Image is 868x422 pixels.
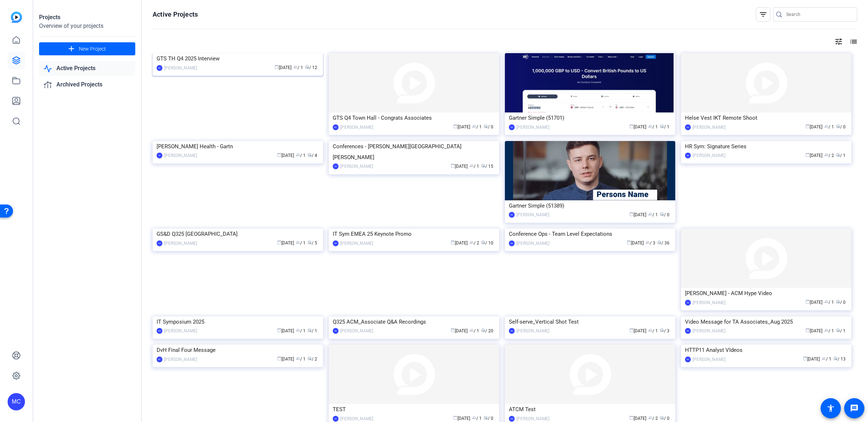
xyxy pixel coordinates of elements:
span: / 1 [648,124,658,129]
span: / 10 [481,240,493,246]
span: group [472,124,476,128]
div: KS [333,416,339,422]
div: Self-serve_Vertical Shot Test [509,316,671,327]
span: group [469,240,474,244]
span: calendar_today [277,356,281,361]
span: / 1 [469,328,479,333]
span: calendar_today [629,212,634,216]
div: GG [157,240,162,246]
span: radio [660,328,664,332]
span: group [293,65,298,69]
span: calendar_today [277,240,281,244]
mat-icon: list [848,37,857,46]
span: radio [481,163,485,168]
div: Helse Vest IKT Remote Shoot [685,112,847,123]
span: group [824,328,829,332]
div: Overview of your projects [39,22,135,30]
div: EM [509,416,515,422]
div: [PERSON_NAME] Health - Gartn [157,141,319,152]
span: / 1 [296,153,306,158]
span: radio [836,299,840,304]
span: [DATE] [805,328,822,333]
span: radio [307,328,312,332]
div: GS&D Q325 [GEOGRAPHIC_DATA] [157,229,319,239]
div: [PERSON_NAME] [164,240,197,247]
span: group [469,163,474,168]
div: Conference Ops - Team Level Expectations [509,229,671,239]
div: Projects [39,13,135,22]
span: radio [484,415,488,420]
input: Search [786,10,851,19]
div: IT Sym EMEA 25 Keynote Promo [333,229,495,239]
mat-icon: message [850,404,859,413]
span: New Project [79,45,106,53]
div: [PERSON_NAME] [164,327,197,334]
span: [DATE] [451,164,468,169]
span: [DATE] [453,124,470,129]
span: / 13 [833,357,846,362]
span: / 3 [660,328,669,333]
span: group [472,415,476,420]
div: MC [333,124,339,130]
span: radio [305,65,309,69]
span: / 0 [484,416,493,421]
span: [DATE] [453,416,470,421]
span: / 1 [472,416,482,421]
div: GTS Q4 Town Hall - Congrats Associates [333,112,495,123]
span: calendar_today [805,328,810,332]
div: IT Symposium 2025 [157,316,319,327]
div: Gartner Simple (51389) [509,200,671,211]
span: / 1 [660,124,669,129]
div: MC [157,357,162,362]
mat-icon: accessibility [826,404,835,413]
span: calendar_today [805,124,810,128]
span: / 1 [836,153,846,158]
span: / 1 [307,328,317,333]
div: SS [333,163,339,169]
span: [DATE] [277,240,294,246]
span: calendar_today [629,328,634,332]
span: radio [481,240,485,244]
span: radio [481,328,485,332]
span: / 1 [824,124,834,129]
span: [DATE] [805,153,822,158]
span: [DATE] [629,416,646,421]
span: group [648,124,652,128]
div: DK [509,328,515,334]
div: DK [685,328,691,334]
span: [DATE] [803,357,820,362]
button: New Project [39,42,135,55]
span: [DATE] [277,153,294,158]
span: / 0 [836,300,846,305]
span: [DATE] [275,65,292,70]
div: [PERSON_NAME] [693,356,726,363]
div: [PERSON_NAME] [516,124,549,131]
span: radio [660,124,664,128]
span: / 2 [307,357,317,362]
span: calendar_today [627,240,631,244]
div: [PERSON_NAME] [340,240,373,247]
div: HTTP11 Analyst VIdeos [685,345,847,355]
div: SS [685,300,691,306]
div: [PERSON_NAME] [516,211,549,218]
span: calendar_today [451,328,455,332]
span: group [824,299,829,304]
div: EE [685,153,691,158]
span: calendar_today [805,299,810,304]
span: [DATE] [629,212,646,217]
span: / 36 [657,240,669,246]
div: MC [157,65,162,71]
span: [DATE] [451,328,468,333]
span: / 1 [822,357,831,362]
span: / 15 [481,164,493,169]
span: [DATE] [805,300,822,305]
div: Gartner Simple (51701) [509,112,671,123]
span: group [824,153,829,157]
span: calendar_today [453,415,458,420]
span: / 1 [472,124,482,129]
div: RH [509,240,515,246]
span: group [824,124,829,128]
div: [PERSON_NAME] [516,327,549,334]
span: / 0 [660,416,669,421]
div: RH [333,240,339,246]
